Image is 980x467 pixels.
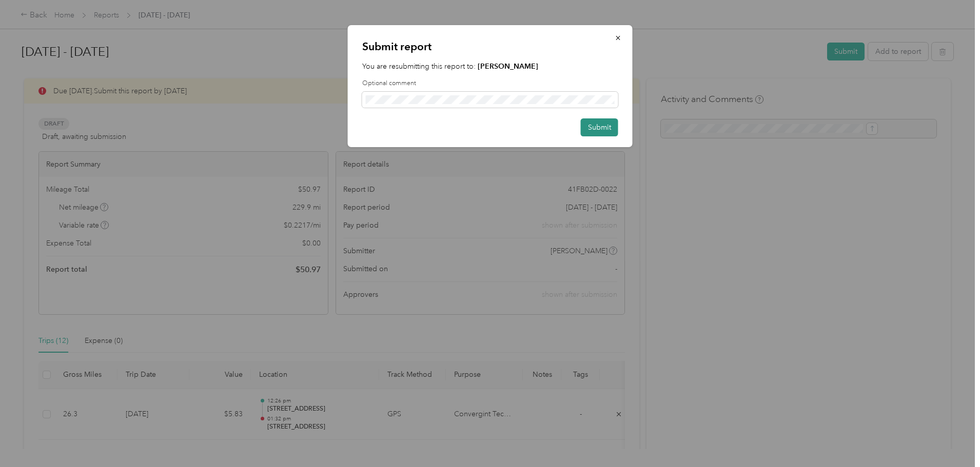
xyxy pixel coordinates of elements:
[362,79,618,88] label: Optional comment
[362,39,618,54] p: Submit report
[362,61,618,72] p: You are resubmitting this report to:
[923,410,980,467] iframe: Everlance-gr Chat Button Frame
[581,118,618,136] button: Submit
[478,62,538,71] strong: [PERSON_NAME]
